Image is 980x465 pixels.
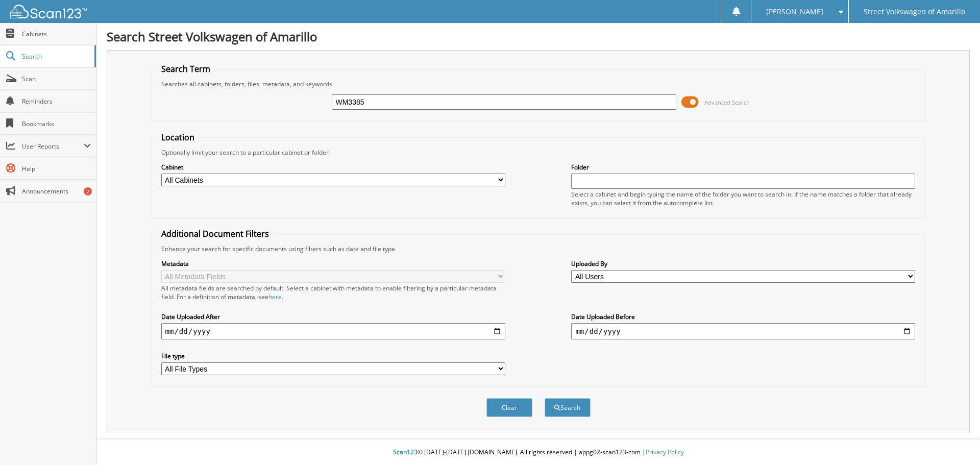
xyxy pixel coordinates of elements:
[646,448,684,456] a: Privacy Policy
[22,75,91,83] span: Scan
[22,187,91,195] span: Announcements
[107,28,970,45] h1: Search Street Volkswagen of Amarillo
[545,398,591,417] button: Search
[22,164,91,173] span: Help
[486,398,532,417] button: Clear
[156,63,215,75] legend: Search Term
[571,163,915,172] label: Folder
[22,30,91,38] span: Cabinets
[156,80,921,88] div: Searches all cabinets, folders, files, metadata, and keywords
[156,228,274,239] legend: Additional Document Filters
[22,52,89,61] span: Search
[571,323,915,339] input: end
[10,5,87,18] img: scan123-logo-white.svg
[864,9,965,15] span: Street Volkswagen of Amarillo
[156,132,200,143] legend: Location
[22,119,91,128] span: Bookmarks
[571,259,915,268] label: Uploaded By
[161,284,505,301] div: All metadata fields are searched by default. Select a cabinet with metadata to enable filtering b...
[22,142,84,151] span: User Reports
[161,163,505,172] label: Cabinet
[571,312,915,321] label: Date Uploaded Before
[156,244,921,253] div: Enhance your search for specific documents using filters such as date and file type.
[161,259,505,268] label: Metadata
[571,190,915,207] div: Select a cabinet and begin typing the name of the folder you want to search in. If the name match...
[22,97,91,106] span: Reminders
[84,187,92,195] div: 2
[96,440,980,465] div: © [DATE]-[DATE] [DOMAIN_NAME]. All rights reserved | appg02-scan123-com |
[704,99,750,106] span: Advanced Search
[161,323,505,339] input: start
[766,9,823,15] span: [PERSON_NAME]
[156,148,921,157] div: Optionally limit your search to a particular cabinet or folder
[929,416,980,465] iframe: Chat Widget
[161,352,505,360] label: File type
[393,448,418,456] span: Scan123
[268,292,282,301] a: here
[161,312,505,321] label: Date Uploaded After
